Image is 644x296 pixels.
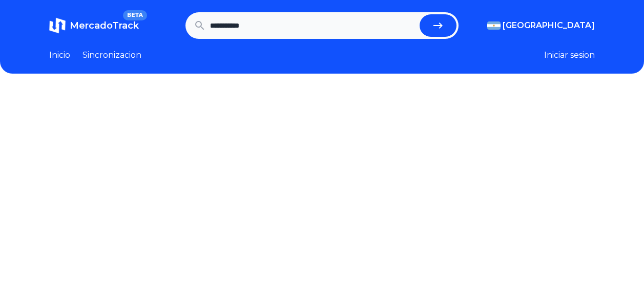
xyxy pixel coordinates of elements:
button: [GEOGRAPHIC_DATA] [487,19,595,32]
img: Argentina [487,21,501,30]
span: MercadoTrack [70,20,139,31]
img: MercadoTrack [49,17,66,34]
a: Inicio [49,49,70,61]
button: Iniciar sesion [544,49,595,61]
a: Sincronizacion [82,49,141,61]
a: MercadoTrackBETA [49,17,139,34]
span: [GEOGRAPHIC_DATA] [503,19,595,32]
span: BETA [123,10,147,20]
